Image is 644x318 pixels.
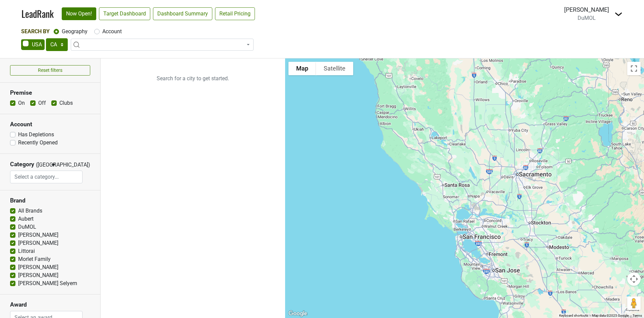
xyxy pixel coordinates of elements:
label: Off [38,99,46,107]
button: Keyboard shortcuts [559,313,588,318]
label: DuMOL [18,223,36,231]
button: Show street map [288,62,316,75]
label: Littorai [18,247,35,255]
span: ▼ [51,162,56,168]
label: On [18,99,25,107]
img: Google [287,309,309,318]
button: Show satellite imagery [316,62,353,75]
label: All Brands [18,207,42,215]
label: Morlet Family [18,255,51,263]
button: Drag Pegman onto the map to open Street View [627,297,641,310]
h3: Category [10,161,34,168]
label: Aubert [18,215,34,223]
a: Terms (opens in new tab) [633,314,642,317]
span: ([GEOGRAPHIC_DATA]) [36,161,49,171]
a: Now Open! [62,7,96,20]
span: DuMOL [578,15,596,21]
a: Open this area in Google Maps (opens a new window) [287,309,309,318]
button: Reset filters [10,65,90,76]
span: Map data ©2025 Google [592,314,629,317]
label: Geography [62,28,88,36]
label: [PERSON_NAME] Selyem [18,279,77,287]
h3: Account [10,121,90,128]
h3: Brand [10,197,90,204]
a: LeadRank [21,7,54,21]
span: Search By [21,28,50,35]
label: Account [102,28,122,36]
label: [PERSON_NAME] [18,239,58,247]
a: Retail Pricing [215,7,255,20]
label: Recently Opened [18,139,58,147]
label: Clubs [59,99,73,107]
a: Target Dashboard [99,7,150,20]
label: [PERSON_NAME] [18,263,58,271]
p: Search for a city to get started. [101,58,285,99]
a: Dashboard Summary [153,7,212,20]
h3: Award [10,301,90,308]
label: [PERSON_NAME] [18,271,58,279]
button: Map camera controls [627,272,641,286]
img: Dropdown Menu [614,10,623,18]
label: Has Depletions [18,131,54,139]
input: Select a category... [10,171,82,183]
button: Toggle fullscreen view [627,62,641,75]
div: [PERSON_NAME] [564,5,609,14]
h3: Premise [10,89,90,96]
label: [PERSON_NAME] [18,231,58,239]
